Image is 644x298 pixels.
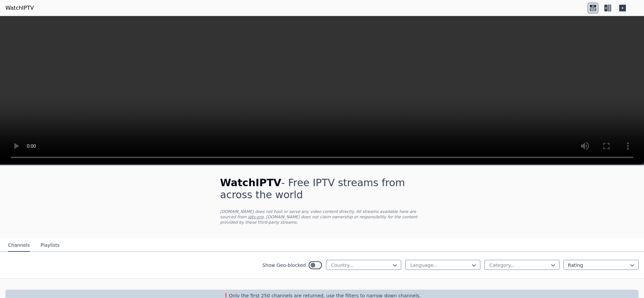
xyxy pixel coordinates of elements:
p: [DOMAIN_NAME] does not host or serve any video content directly. All streams available here are s... [220,209,424,225]
button: Channels [8,239,30,252]
label: Show Geo-blocked [262,262,306,269]
h1: - Free IPTV streams from across the world [220,177,424,201]
span: WatchIPTV [220,177,281,189]
button: Playlists [41,239,60,252]
a: iptv-org [248,215,264,219]
a: WatchIPTV [5,4,34,12]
